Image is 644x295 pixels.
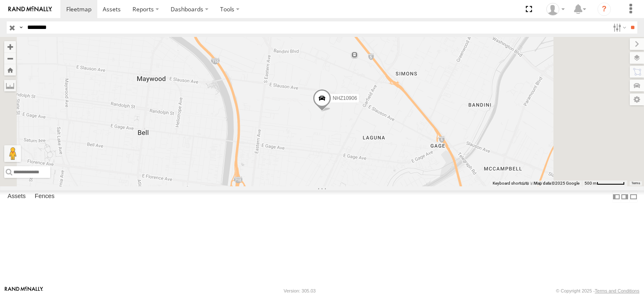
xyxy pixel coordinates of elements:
button: Zoom out [4,52,16,64]
img: rand-logo.svg [8,6,52,12]
span: 500 m [584,181,597,185]
label: Search Query [18,21,24,34]
label: Dock Summary Table to the Left [612,191,621,203]
span: NHZ10906 [333,95,357,101]
div: Zulema McIntosch [543,3,568,16]
button: Keyboard shortcuts [493,180,529,186]
label: Map Settings [630,94,644,105]
label: Measure [4,80,16,91]
button: Map Scale: 500 m per 63 pixels [582,180,627,186]
label: Search Filter Options [610,21,628,34]
button: Zoom Home [4,64,16,76]
label: Fences [31,191,59,203]
button: Drag Pegman onto the map to open Street View [4,145,21,162]
i: ? [597,3,611,16]
label: Assets [3,191,30,203]
a: Terms [631,181,640,185]
label: Dock Summary Table to the Right [621,191,629,203]
div: © Copyright 2025 - [556,288,639,293]
label: Hide Summary Table [629,191,638,203]
a: Terms and Conditions [595,288,639,293]
div: Version: 305.03 [284,288,316,293]
button: Zoom in [4,41,16,52]
a: Visit our Website [5,287,43,295]
span: Map data ©2025 Google [534,181,579,185]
